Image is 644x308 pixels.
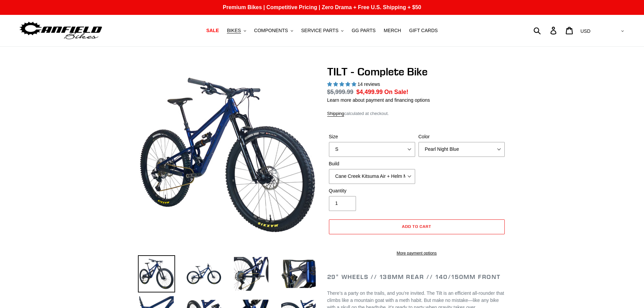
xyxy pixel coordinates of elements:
[352,28,376,33] span: GG PARTS
[409,28,438,33] span: GIFT CARDS
[384,88,408,96] span: On Sale!
[329,219,505,234] button: Add to cart
[298,26,347,35] button: SERVICE PARTS
[329,187,415,194] label: Quantity
[185,255,222,292] img: Load image into Gallery viewer, TILT - Complete Bike
[233,255,270,292] img: Load image into Gallery viewer, TILT - Complete Bike
[327,89,354,95] s: $5,999.99
[251,26,296,35] button: COMPONENTS
[138,255,175,292] img: Load image into Gallery viewer, TILT - Complete Bike
[327,65,506,78] h1: TILT - Complete Bike
[406,26,441,35] a: GIFT CARDS
[223,26,249,35] button: BIKES
[329,250,505,256] a: More payment options
[327,111,344,117] a: Shipping
[206,28,219,33] span: SALE
[203,26,222,35] a: SALE
[329,160,415,167] label: Build
[327,273,506,281] h2: 29" Wheels // 138mm Rear // 140/150mm Front
[280,255,317,292] img: Load image into Gallery viewer, TILT - Complete Bike
[380,26,404,35] a: MERCH
[327,110,506,117] div: calculated at checkout.
[329,133,415,140] label: Size
[139,67,316,243] img: TILT - Complete Bike
[402,224,431,229] span: Add to cart
[301,28,338,33] span: SERVICE PARTS
[254,28,288,33] span: COMPONENTS
[357,81,380,87] span: 14 reviews
[419,133,505,140] label: Color
[327,97,430,103] a: Learn more about payment and financing options
[227,28,241,33] span: BIKES
[19,20,103,41] img: Canfield Bikes
[348,26,379,35] a: GG PARTS
[537,23,554,38] input: Search
[327,81,358,87] span: 5.00 stars
[384,28,401,33] span: MERCH
[356,89,383,95] span: $4,499.99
